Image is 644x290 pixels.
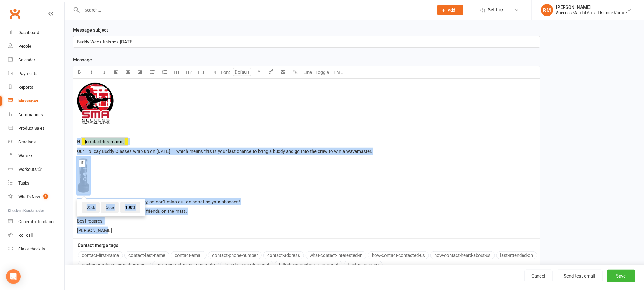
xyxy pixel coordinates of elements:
[437,5,463,15] button: Add
[77,39,134,45] span: Buddy Week finishes [DATE]
[263,251,304,259] button: contact-address
[101,202,119,213] span: 50%
[219,66,232,78] button: Font
[78,251,123,259] button: contact-first-name
[98,66,110,78] button: U
[18,233,33,238] div: Roll call
[496,251,537,259] button: last-attended-on
[43,194,48,199] span: 1
[8,40,64,53] a: People
[8,215,64,229] a: General attendance kiosk mode
[8,242,64,256] a: Class kiosk mode
[73,26,108,34] label: Message subject
[80,6,430,14] input: Search...
[275,261,342,269] button: failed-payments-total-amount
[541,4,553,16] div: RM
[8,229,64,242] a: Roll call
[8,81,64,94] a: Reports
[368,251,429,259] button: how-contact-contacted-us
[77,157,90,194] img: 5eba81b8-1d19-41fb-bbd4-b90287b0b7f0.png
[556,10,627,16] div: Success Martial Arts - Lismore Karate
[120,202,140,213] span: 100%
[18,85,33,90] div: Reports
[171,66,183,78] button: H1
[8,190,64,204] a: What's New1
[253,66,265,78] button: A
[8,135,64,149] a: Gradings
[314,66,344,78] button: Toggle HTML
[82,202,100,213] span: 25%
[18,30,39,35] div: Dashboard
[183,66,195,78] button: H2
[18,140,36,144] div: Gradings
[195,66,207,78] button: H3
[78,261,151,269] button: next-upcoming-payment-amount
[73,56,92,64] label: Message
[171,251,207,259] button: contact-email
[102,70,105,75] span: U
[77,83,114,124] img: 18ff11f1-fff6-4952-9bd9-e256b35a36c2.png
[8,26,64,40] a: Dashboard
[208,251,262,259] button: contact-phone-number
[525,270,553,282] a: Cancel
[128,139,129,144] span: ,
[8,163,64,176] a: Workouts
[77,139,82,144] span: Hi
[152,261,219,269] button: next-upcoming-payment-date
[8,149,64,163] a: Waivers
[18,247,45,251] div: Class check-in
[207,66,219,78] button: H4
[18,153,33,158] div: Waivers
[557,270,603,282] button: Send test email
[302,66,314,78] button: Line
[430,251,495,259] button: how-contact-heard-about-us
[6,269,21,284] div: Open Intercom Messenger
[18,219,55,224] div: General attendance
[8,122,64,135] a: Product Sales
[7,6,23,21] a: Clubworx
[448,8,456,12] span: Add
[18,167,37,172] div: Workouts
[18,194,40,199] div: What's New
[78,242,118,249] label: Contact merge tags
[18,98,38,103] div: Messages
[556,5,627,10] div: [PERSON_NAME]
[220,261,273,269] button: failed-payments-count
[233,68,251,76] input: Default
[607,270,635,282] button: Save
[18,57,35,62] div: Calendar
[344,261,383,269] button: business-name
[18,71,37,76] div: Payments
[488,3,505,17] span: Settings
[18,181,29,185] div: Tasks
[18,44,31,49] div: People
[8,94,64,108] a: Messages
[77,218,103,224] span: Best regards,
[124,251,169,259] button: contact-last-name
[77,199,240,205] span: Every [PERSON_NAME] as an entry, so don’t miss out on boosting your chances!
[8,67,64,81] a: Payments
[8,53,64,67] a: Calendar
[8,108,64,122] a: Automations
[77,228,112,233] span: [PERSON_NAME]
[18,112,43,117] div: Automations
[306,251,366,259] button: what-contact-interested-in
[8,176,64,190] a: Tasks
[18,126,44,131] div: Product Sales
[77,149,372,154] span: Our Holiday Buddy Classes wrap up on [DATE] — which means this is your last chance to bring a bud...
